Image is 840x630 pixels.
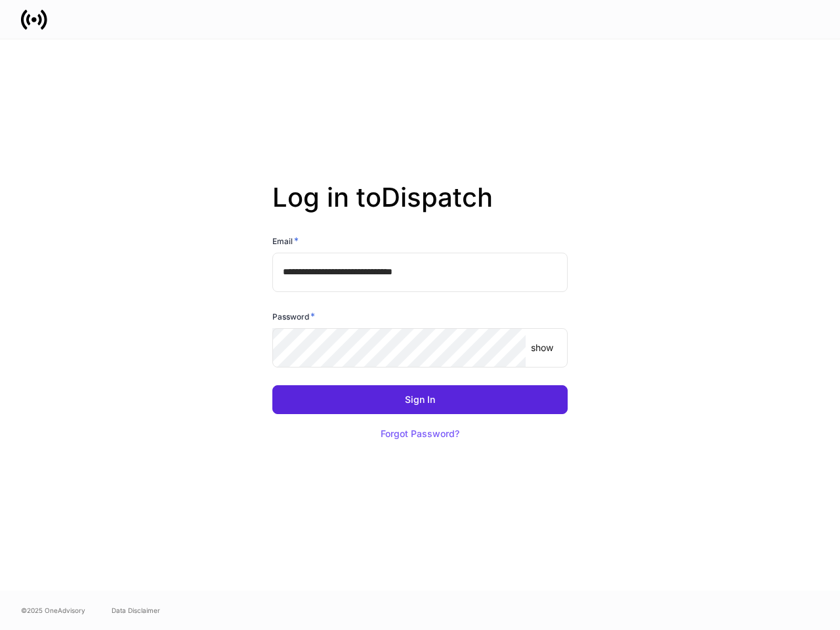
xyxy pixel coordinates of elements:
a: Data Disclaimer [112,605,160,616]
span: © 2025 OneAdvisory [21,605,85,616]
div: Forgot Password? [381,429,459,438]
h2: Log in to Dispatch [272,182,568,234]
h6: Email [272,234,299,247]
p: show [531,341,553,354]
h6: Password [272,310,315,323]
button: Sign In [272,385,568,414]
button: Forgot Password? [364,419,476,448]
div: Sign In [405,395,435,404]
